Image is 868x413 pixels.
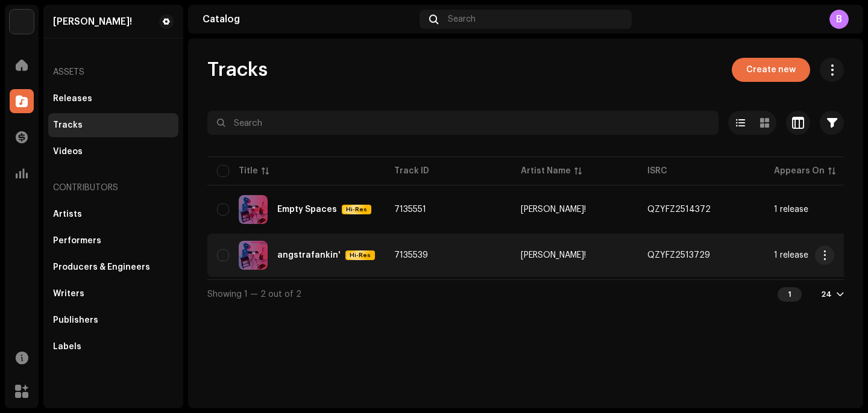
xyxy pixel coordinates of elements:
[448,14,476,24] span: Search
[732,58,810,82] button: Create new
[277,251,341,259] div: angstrafankin'
[48,58,178,87] re-a-nav-header: Assets
[521,205,586,214] div: [PERSON_NAME]!
[48,282,178,306] re-m-nav-item: Writers
[829,10,849,29] div: B
[48,173,178,202] re-a-nav-header: Contributors
[647,205,711,214] div: QZYFZ2514372
[239,195,268,224] img: 8e80f17e-72e3-414c-a8ec-7e0ca6d767dd
[48,202,178,226] re-m-nav-item: Artists
[821,290,832,299] div: 24
[521,251,586,259] div: [PERSON_NAME]!
[48,113,178,137] re-m-nav-item: Tracks
[53,289,84,299] div: Writers
[10,10,34,34] img: 4d355f5d-9311-46a2-b30d-525bdb8252bf
[207,58,268,82] span: Tracks
[53,94,92,104] div: Releases
[48,229,178,253] re-m-nav-item: Performers
[48,140,178,164] re-m-nav-item: Videos
[53,236,101,246] div: Performers
[774,205,808,214] div: 1 release
[48,255,178,279] re-m-nav-item: Producers & Engineers
[277,205,337,214] div: Empty Spaces
[53,342,81,352] div: Labels
[347,251,374,259] span: Hi-Res
[207,111,719,135] input: Search
[48,308,178,332] re-m-nav-item: Publishers
[239,241,268,270] img: 1ff1b90c-1c7e-461d-919b-3145c394b573
[774,165,825,177] div: Appears On
[343,205,370,214] span: Hi-Res
[53,17,132,26] div: Fank!
[239,165,258,177] div: Title
[53,147,83,157] div: Videos
[647,251,710,259] div: QZYFZ2513729
[48,87,178,111] re-m-nav-item: Releases
[53,210,82,219] div: Artists
[521,165,571,177] div: Artist Name
[394,205,426,214] span: 7135551
[778,287,802,302] div: 1
[746,58,796,82] span: Create new
[521,205,628,214] span: Fank!
[774,251,808,259] div: 1 release
[48,335,178,359] re-m-nav-item: Labels
[53,120,83,130] div: Tracks
[203,14,415,24] div: Catalog
[394,251,428,259] span: 7135539
[207,290,301,299] span: Showing 1 — 2 out of 2
[53,262,150,272] div: Producers & Engineers
[521,251,628,259] span: Fank!
[53,315,98,325] div: Publishers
